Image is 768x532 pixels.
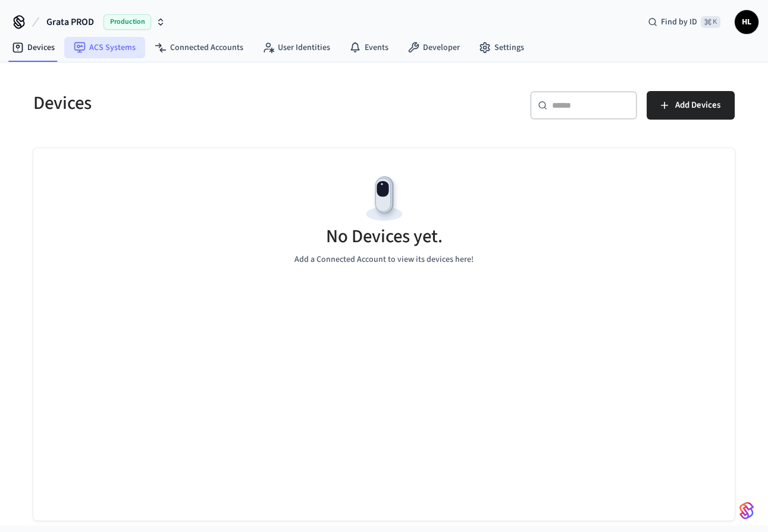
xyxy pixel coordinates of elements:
[294,254,474,266] p: Add a Connected Account to view its devices here!
[735,10,758,34] button: HL
[661,16,697,28] span: Find by ID
[398,37,469,58] a: Developer
[64,37,145,58] a: ACS Systems
[469,37,534,58] a: Settings
[675,98,720,113] span: Add Devices
[2,37,64,58] a: Devices
[145,37,253,58] a: Connected Accounts
[340,37,398,58] a: Events
[358,172,411,226] img: Devices Empty State
[736,11,757,33] span: HL
[104,14,151,30] span: Production
[638,11,730,33] div: Find by ID⌘ K
[647,91,735,120] button: Add Devices
[326,224,443,249] h5: No Devices yet.
[739,501,754,520] img: SeamLogoGradient.69752ec5.svg
[701,16,720,28] span: ⌘ K
[33,91,377,115] h5: Devices
[46,15,94,29] span: Grata PROD
[253,37,340,58] a: User Identities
